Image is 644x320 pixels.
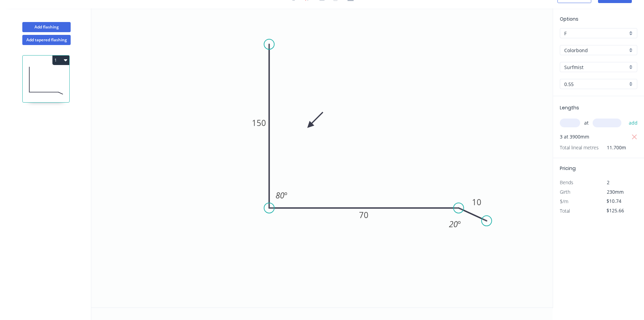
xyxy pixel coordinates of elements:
[252,117,266,128] tspan: 150
[22,22,71,32] button: Add flashing
[449,218,458,230] tspan: 20
[584,118,589,128] span: at
[560,16,578,22] span: Options
[560,198,568,205] span: $/m
[560,208,570,214] span: Total
[560,165,576,172] span: Pricing
[472,196,481,208] tspan: 10
[22,35,71,45] button: Add tapered flashing
[52,56,69,65] button: 1
[458,218,461,230] tspan: º
[560,132,589,142] span: 3 at 3900mm
[599,143,626,152] span: 11.700m
[359,209,368,220] tspan: 70
[276,190,284,201] tspan: 80
[284,190,287,201] tspan: º
[564,64,627,71] input: Colour
[91,8,553,307] svg: 0
[625,117,641,129] button: add
[560,189,570,195] span: Girth
[607,179,610,186] span: 2
[564,47,627,54] input: Material
[564,30,627,37] input: Price level
[560,104,579,111] span: Lengths
[560,143,599,152] span: Total lineal metres
[564,81,627,88] input: Thickness
[560,179,573,186] span: Bends
[607,189,624,195] span: 230mm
